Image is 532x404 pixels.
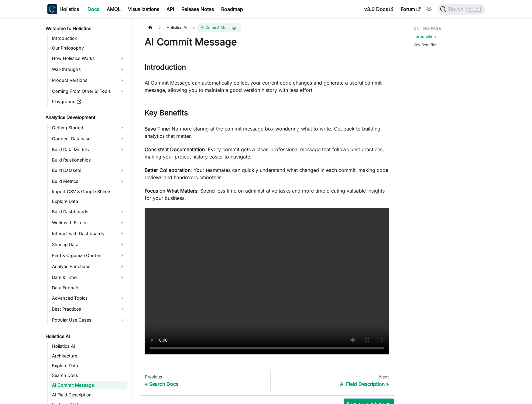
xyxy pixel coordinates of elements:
[41,18,132,404] nav: Docs sidebar
[124,4,163,14] a: Visualizations
[145,125,389,140] p: : No more staring at the commit message box wondering what to write. Get back to building analyti...
[163,23,190,32] span: Holistics AI
[50,381,127,389] a: AI Commit Message
[50,75,127,85] a: Product Versions
[276,381,389,387] div: AI Field Description
[60,5,79,13] b: Holistics
[44,24,127,33] a: Welcome to Holistics
[145,146,389,160] p: : Every commit gets a clear, professional message that follows best practices, making your projec...
[163,4,178,14] a: API
[103,4,124,14] a: AMQL
[50,240,127,249] a: Sharing Data
[47,4,79,14] a: HolisticsHolistics
[84,4,103,14] a: Docs
[44,113,127,122] a: Analytics Development
[50,34,127,43] a: Introduction
[145,167,190,173] strong: Better Collaboration
[145,381,258,387] div: Search Docs
[218,4,247,14] a: Roadmap
[145,23,156,32] a: Home page
[145,187,389,202] p: : Spend less time on administrative tasks and more time creating valuable insights for your busin...
[50,64,127,74] a: Walkthroughs
[276,374,389,380] div: Next
[145,374,258,380] div: Previous
[145,79,389,94] p: AI Commit Message can automatically collect your current code changes and generate a useful commi...
[197,23,240,32] span: AI Commit Message
[145,23,389,32] nav: Breadcrumbs
[50,54,127,63] a: How Holistics Works
[50,391,127,399] a: AI Field Description
[50,165,127,175] a: Build Datasets
[47,4,57,14] img: Holistics
[50,123,127,133] a: Getting Started
[50,218,127,228] a: Work with Filters
[50,187,127,196] a: Import CSV & Google Sheets
[446,6,467,12] span: Search
[50,176,127,186] a: Build Metrics
[44,332,127,341] a: Holistics AI
[397,4,424,14] a: Forum
[474,6,480,12] kbd: K
[50,229,127,239] a: Interact with Dashboards
[467,6,473,12] kbd: ⌘
[270,369,394,392] a: NextAI Field Description
[140,369,394,392] nav: Docs pages
[50,352,127,360] a: Architecture
[50,304,127,314] a: Best Practices
[414,34,436,40] a: Introduction
[50,315,127,325] a: Popular Use Cases
[50,197,127,206] a: Explore Data
[145,188,197,194] strong: Focus on What Matters
[50,156,127,164] a: Build Relationships
[50,207,127,217] a: Build Dashboards
[145,146,205,152] strong: Consistent Documentation
[50,342,127,350] a: Holistics AI
[145,208,389,355] video: Your browser does not support embedding video, but you can .
[50,293,127,303] a: Advanced Topics
[50,273,127,282] a: Date & Time
[361,4,397,14] a: v3.0 Docs
[438,4,485,15] button: Search (Command+K)
[50,86,127,96] a: Coming From Other BI Tools
[50,361,127,370] a: Explore Data
[145,63,389,74] h2: Introduction
[140,369,263,392] a: PreviousSearch Docs
[50,284,127,292] a: Data Formats
[145,36,389,48] h1: AI Commit Message
[145,126,169,132] strong: Save Time
[414,42,436,48] a: Key Benefits
[50,371,127,380] a: Search Docs
[50,134,127,144] a: Connect Database
[50,97,127,106] a: Playground
[50,262,127,271] a: Analytic Functions
[50,251,127,260] a: Find & Organize Content
[424,4,434,14] button: Switch between dark and light mode (currently light mode)
[50,145,127,155] a: Build Data Models
[178,4,218,14] a: Release Notes
[145,108,389,120] h2: Key Benefits
[145,166,389,181] p: : Your teammates can quickly understand what changed in each commit, making code reviews and hand...
[50,44,127,52] a: Our Philosophy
